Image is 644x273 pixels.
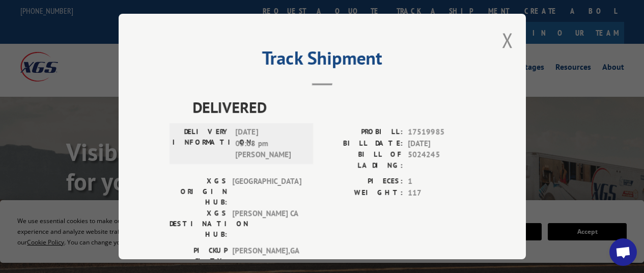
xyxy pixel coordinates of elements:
[170,208,227,240] label: XGS DESTINATION HUB:
[232,245,301,266] span: [PERSON_NAME] , GA
[408,176,475,187] span: 1
[235,126,304,161] span: [DATE] 05:08 pm [PERSON_NAME]
[322,149,403,171] label: BILL OF LADING:
[322,138,403,149] label: BILL DATE:
[192,96,475,119] span: DELIVERED
[170,245,227,266] label: PICKUP CITY:
[408,138,475,149] span: [DATE]
[170,51,475,70] h2: Track Shipment
[322,187,403,199] label: WEIGHT:
[408,126,475,138] span: 17519985
[502,26,513,53] button: Close modal
[170,176,227,208] label: XGS ORIGIN HUB:
[232,208,301,240] span: [PERSON_NAME] CA
[408,187,475,199] span: 117
[232,176,301,208] span: [GEOGRAPHIC_DATA]
[609,238,637,266] a: Open chat
[173,126,230,161] label: DELIVERY INFORMATION:
[322,176,403,187] label: PIECES:
[408,149,475,171] span: 5024245
[322,126,403,138] label: PROBILL:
